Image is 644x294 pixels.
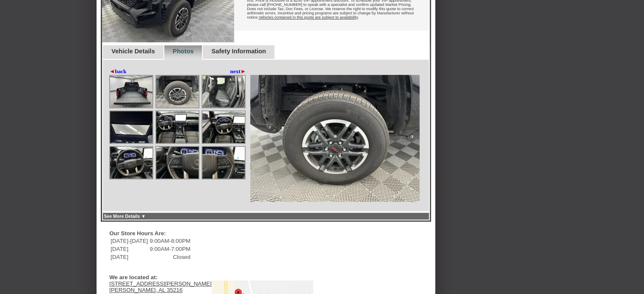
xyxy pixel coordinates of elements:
span: ◄ [109,68,115,74]
img: Image.aspx [156,76,199,107]
img: Image.aspx [202,76,245,107]
td: [DATE]-[DATE] [110,237,148,245]
span: ► [240,68,246,74]
img: Image.aspx [250,75,420,202]
img: Image.aspx [202,111,245,143]
a: See More Details ▼ [104,214,146,219]
a: Vehicle Details [111,48,155,55]
td: Closed [149,253,191,261]
a: Photos [173,48,194,55]
div: We are located at: [109,274,309,280]
a: ◄back [109,68,127,75]
a: [STREET_ADDRESS][PERSON_NAME][PERSON_NAME], AL 35216 [109,280,211,293]
u: Vehicles contained in this quote are subject to availability [259,15,358,19]
td: 9:00AM-8:00PM [149,237,191,245]
div: Our Store Hours Are: [109,230,309,236]
img: Image.aspx [110,147,152,179]
td: [DATE] [110,245,148,253]
img: Image.aspx [110,111,152,143]
td: 9:00AM-7:00PM [149,245,191,253]
a: next► [230,68,246,75]
img: Image.aspx [110,76,152,107]
img: Image.aspx [156,111,199,143]
a: Safety Information [211,48,266,55]
td: [DATE] [110,253,148,261]
img: Image.aspx [156,147,199,179]
img: Image.aspx [202,147,245,179]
